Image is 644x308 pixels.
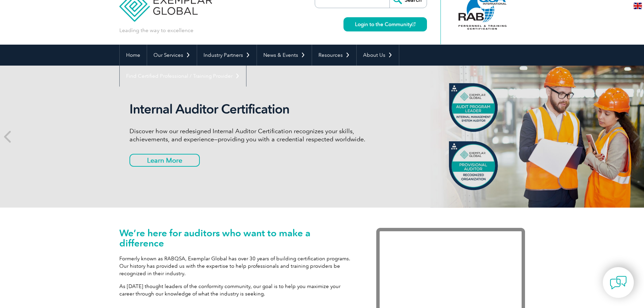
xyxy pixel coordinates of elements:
h2: Internal Auditor Certification [129,101,383,117]
img: contact-chat.png [610,274,627,291]
a: News & Events [257,45,312,66]
img: en [634,3,642,9]
p: Discover how our redesigned Internal Auditor Certification recognizes your skills, achievements, ... [129,127,383,143]
p: Leading the way to excellence [119,27,193,34]
img: open_square.png [412,22,415,26]
a: Find Certified Professional / Training Provider [120,66,246,87]
a: Learn More [129,154,200,167]
p: Formerly known as RABQSA, Exemplar Global has over 30 years of building certification programs. O... [119,255,356,277]
h1: We’re here for auditors who want to make a difference [119,228,356,248]
a: Resources [312,45,356,66]
a: Login to the Community [343,17,427,31]
p: As [DATE] thought leaders of the conformity community, our goal is to help you maximize your care... [119,283,356,298]
a: Industry Partners [197,45,257,66]
a: Home [120,45,147,66]
a: Our Services [147,45,197,66]
a: About Us [357,45,399,66]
